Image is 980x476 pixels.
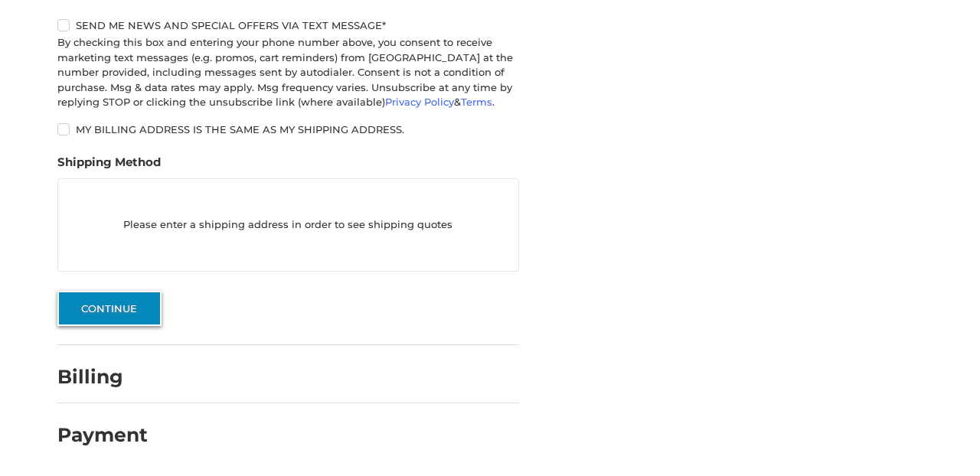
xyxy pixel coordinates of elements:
label: My billing address is the same as my shipping address. [57,123,519,135]
div: By checking this box and entering your phone number above, you consent to receive marketing text ... [57,35,519,110]
a: Privacy Policy [385,96,454,108]
legend: Shipping Method [57,154,161,178]
a: Terms [461,96,492,108]
h2: Payment [57,423,148,447]
button: Continue [57,291,162,326]
h2: Billing [57,365,147,389]
label: Send me news and special offers via text message* [57,19,519,31]
p: Please enter a shipping address in order to see shipping quotes [58,210,518,240]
